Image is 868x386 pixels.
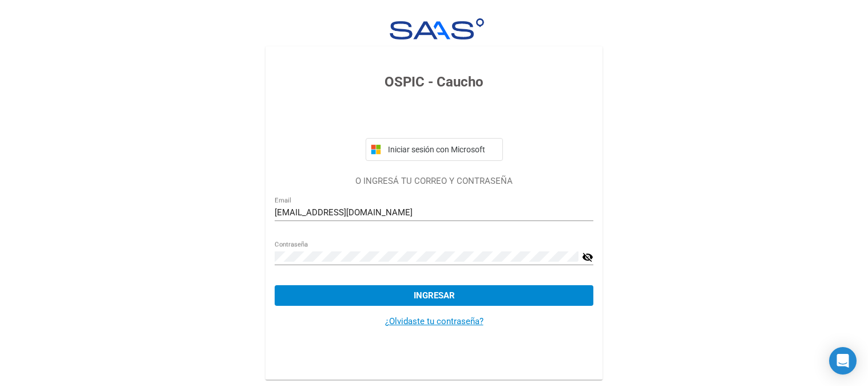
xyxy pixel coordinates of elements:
a: ¿Olvidaste tu contraseña? [385,316,483,326]
span: Ingresar [414,290,455,301]
span: Iniciar sesión con Microsoft [386,145,498,154]
div: Open Intercom Messenger [829,347,857,375]
button: Ingresar [275,285,593,306]
mat-icon: visibility_off [582,250,593,264]
h3: OSPIC - Caucho [275,72,593,92]
button: Iniciar sesión con Microsoft [366,138,503,161]
p: O INGRESÁ TU CORREO Y CONTRASEÑA [275,175,593,188]
iframe: Botón Iniciar sesión con Google [360,105,509,130]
